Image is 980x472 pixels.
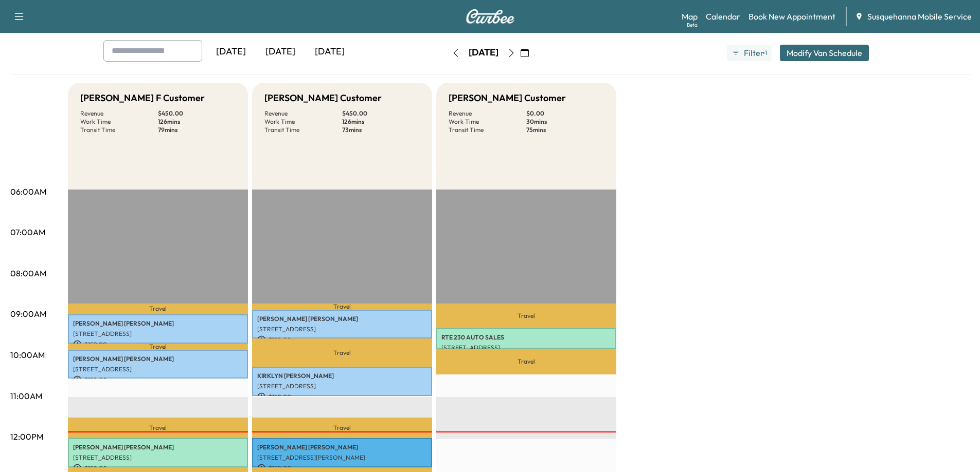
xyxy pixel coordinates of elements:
[68,344,248,350] p: Travel
[449,126,526,134] p: Transit Time
[256,40,305,64] div: [DATE]
[526,118,604,126] p: 30 mins
[252,418,432,438] p: Travel
[10,226,45,238] p: 07:00AM
[264,91,382,105] h5: [PERSON_NAME] Customer
[867,10,972,23] span: Susquehanna Mobile Service
[80,118,158,126] p: Work Time
[257,372,427,380] p: KIRKLYN [PERSON_NAME]
[73,365,243,373] p: [STREET_ADDRESS]
[526,126,604,134] p: 75 mins
[436,304,616,328] p: Travel
[706,10,740,23] a: Calendar
[68,418,248,438] p: Travel
[80,126,158,134] p: Transit Time
[727,45,771,61] button: Filter●1
[10,390,42,402] p: 11:00AM
[257,443,427,451] p: [PERSON_NAME] [PERSON_NAME]
[264,118,342,126] p: Work Time
[73,454,243,462] p: [STREET_ADDRESS]
[73,375,243,385] p: $ 150.00
[264,109,342,118] p: Revenue
[342,118,420,126] p: 126 mins
[158,109,236,118] p: $ 450.00
[449,91,566,105] h5: [PERSON_NAME] Customer
[73,443,243,451] p: [PERSON_NAME] [PERSON_NAME]
[10,430,43,443] p: 12:00PM
[342,126,420,134] p: 73 mins
[158,126,236,134] p: 79 mins
[257,454,427,462] p: [STREET_ADDRESS][PERSON_NAME]
[305,40,354,64] div: [DATE]
[80,91,205,105] h5: [PERSON_NAME] F Customer
[10,267,46,279] p: 08:00AM
[252,338,432,367] p: Travel
[73,340,243,349] p: $ 150.00
[749,10,835,23] a: Book New Appointment
[257,315,427,323] p: [PERSON_NAME] [PERSON_NAME]
[449,118,526,126] p: Work Time
[10,349,45,361] p: 10:00AM
[257,382,427,390] p: [STREET_ADDRESS]
[762,50,764,55] span: ●
[73,319,243,328] p: [PERSON_NAME] [PERSON_NAME]
[449,109,526,118] p: Revenue
[744,47,762,59] span: Filter
[687,21,698,29] div: Beta
[73,355,243,363] p: [PERSON_NAME] [PERSON_NAME]
[436,349,616,374] p: Travel
[10,185,46,198] p: 06:00AM
[780,45,869,61] button: Modify Van Schedule
[526,109,604,118] p: $ 0.00
[10,308,46,320] p: 09:00AM
[342,109,420,118] p: $ 450.00
[257,335,427,345] p: $ 150.00
[466,9,515,24] img: Curbee Logo
[441,333,611,342] p: RTE 230 AUTO SALES
[257,325,427,333] p: [STREET_ADDRESS]
[73,330,243,338] p: [STREET_ADDRESS]
[257,392,427,402] p: $ 150.00
[68,304,248,315] p: Travel
[469,46,498,59] div: [DATE]
[441,344,611,352] p: [STREET_ADDRESS]
[264,126,342,134] p: Transit Time
[765,49,767,57] span: 1
[80,109,158,118] p: Revenue
[682,10,698,23] a: MapBeta
[206,40,256,64] div: [DATE]
[252,304,432,310] p: Travel
[158,118,236,126] p: 126 mins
